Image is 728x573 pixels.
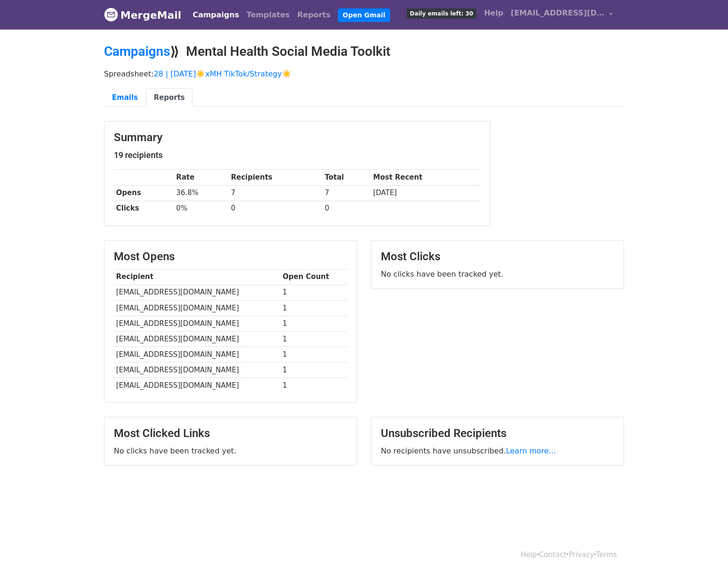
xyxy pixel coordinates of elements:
td: 7 [322,185,371,201]
td: 1 [280,316,347,331]
td: 7 [229,185,322,201]
td: [EMAIL_ADDRESS][DOMAIN_NAME] [114,300,280,316]
td: 0 [322,201,371,216]
a: Campaigns [189,6,243,24]
th: Open Count [280,269,347,285]
td: 36.8% [174,185,229,201]
a: Reports [294,6,334,24]
a: 28 | [DATE]☀️xMH TikTok/Strategy☀️ [154,69,291,78]
td: 1 [280,285,347,300]
td: 0 [229,201,322,216]
td: [EMAIL_ADDRESS][DOMAIN_NAME] [114,347,280,362]
td: 1 [280,378,347,393]
td: 1 [280,331,347,347]
td: [EMAIL_ADDRESS][DOMAIN_NAME] [114,285,280,300]
td: [EMAIL_ADDRESS][DOMAIN_NAME] [114,331,280,347]
a: Emails [104,88,146,107]
p: No clicks have been tracked yet. [114,446,347,456]
td: 0% [174,201,229,216]
th: Rate [174,170,229,185]
a: Templates [243,6,293,24]
iframe: Chat Widget [681,528,728,573]
h3: Most Clicks [381,250,614,264]
a: [EMAIL_ADDRESS][DOMAIN_NAME] [507,4,617,26]
a: Privacy [569,550,594,559]
h5: 19 recipients [114,150,481,160]
h3: Most Opens [114,250,347,264]
a: Terms [596,550,617,559]
a: Learn more... [506,446,556,455]
span: [EMAIL_ADDRESS][DOMAIN_NAME] [511,8,604,19]
span: Daily emails left: 30 [407,8,476,19]
a: Campaigns [104,44,170,59]
td: [EMAIL_ADDRESS][DOMAIN_NAME] [114,316,280,331]
th: Recipients [229,170,322,185]
a: Help [480,4,507,23]
h2: ⟫ Mental Health Social Media Toolkit [104,44,624,60]
h3: Most Clicked Links [114,427,347,440]
a: Help [521,550,537,559]
img: MergeMail logo [104,8,118,22]
td: 1 [280,300,347,316]
h3: Unsubscribed Recipients [381,427,614,440]
p: No clicks have been tracked yet. [381,269,614,279]
th: Opens [114,185,174,201]
p: No recipients have unsubscribed. [381,446,614,456]
th: Clicks [114,201,174,216]
th: Total [322,170,371,185]
p: Spreadsheet: [104,69,624,79]
a: Open Gmail [338,8,390,22]
a: Contact [539,550,566,559]
td: [DATE] [371,185,481,201]
td: 1 [280,362,347,378]
td: [EMAIL_ADDRESS][DOMAIN_NAME] [114,362,280,378]
a: MergeMail [104,5,181,25]
th: Most Recent [371,170,481,185]
a: Reports [146,88,193,107]
h3: Summary [114,131,481,144]
a: Daily emails left: 30 [403,4,480,23]
td: [EMAIL_ADDRESS][DOMAIN_NAME] [114,378,280,393]
td: 1 [280,347,347,362]
th: Recipient [114,269,280,285]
